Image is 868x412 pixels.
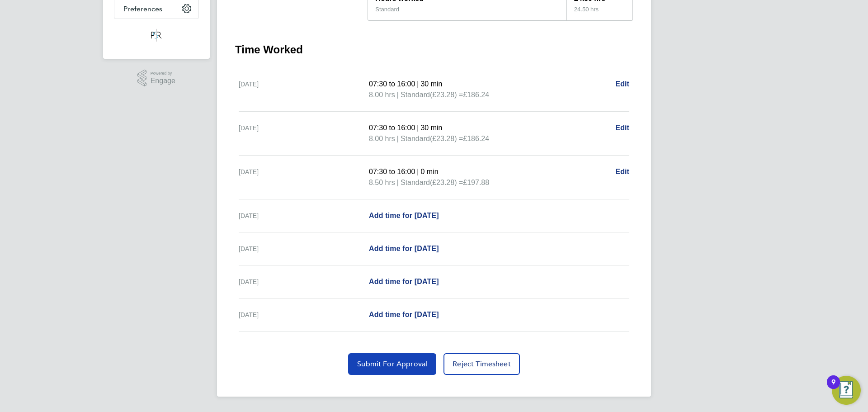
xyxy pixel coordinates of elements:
[430,179,463,186] span: (£23.28) =
[369,124,415,132] span: 07:30 to 16:00
[397,135,399,142] span: |
[137,70,175,87] a: Powered byEngage
[369,135,395,142] span: 8.00 hrs
[463,91,489,99] span: £186.24
[239,243,369,254] div: [DATE]
[615,80,629,88] span: Edit
[348,353,436,375] button: Submit For Approval
[369,276,439,287] a: Add time for [DATE]
[397,91,399,99] span: |
[369,278,439,285] span: Add time for [DATE]
[417,168,419,175] span: |
[401,133,430,144] span: Standard
[148,28,165,43] img: psrsolutions-logo-retina.png
[566,6,632,20] div: 24.50 hrs
[369,243,439,254] a: Add time for [DATE]
[369,210,439,221] a: Add time for [DATE]
[123,5,162,13] span: Preferences
[239,166,369,188] div: [DATE]
[369,309,439,320] a: Add time for [DATE]
[463,135,489,142] span: £186.24
[357,360,427,369] span: Submit For Approval
[369,212,439,219] span: Add time for [DATE]
[235,43,633,57] h3: Time Worked
[831,382,835,394] div: 9
[239,309,369,320] div: [DATE]
[369,179,395,186] span: 8.50 hrs
[420,80,442,88] span: 30 min
[615,123,629,133] a: Edit
[453,360,511,369] span: Reject Timesheet
[369,245,439,252] span: Add time for [DATE]
[401,90,430,100] span: Standard
[430,135,463,142] span: (£23.28) =
[369,80,415,88] span: 07:30 to 16:00
[151,77,175,85] span: Engage
[615,124,629,132] span: Edit
[417,124,419,132] span: |
[463,179,489,186] span: £197.88
[443,353,520,375] button: Reject Timesheet
[420,124,442,132] span: 30 min
[239,276,369,287] div: [DATE]
[615,168,629,175] span: Edit
[239,210,369,221] div: [DATE]
[369,91,395,99] span: 8.00 hrs
[114,28,199,43] a: Go to home page
[615,166,629,177] a: Edit
[397,179,399,186] span: |
[401,177,430,188] span: Standard
[420,168,438,175] span: 0 min
[417,80,419,88] span: |
[430,91,463,99] span: (£23.28) =
[239,123,369,144] div: [DATE]
[369,311,439,318] span: Add time for [DATE]
[151,70,175,77] span: Powered by
[369,168,415,175] span: 07:30 to 16:00
[239,79,369,100] div: [DATE]
[375,6,399,13] div: Standard
[615,79,629,90] a: Edit
[832,376,861,405] button: Open Resource Center, 9 new notifications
